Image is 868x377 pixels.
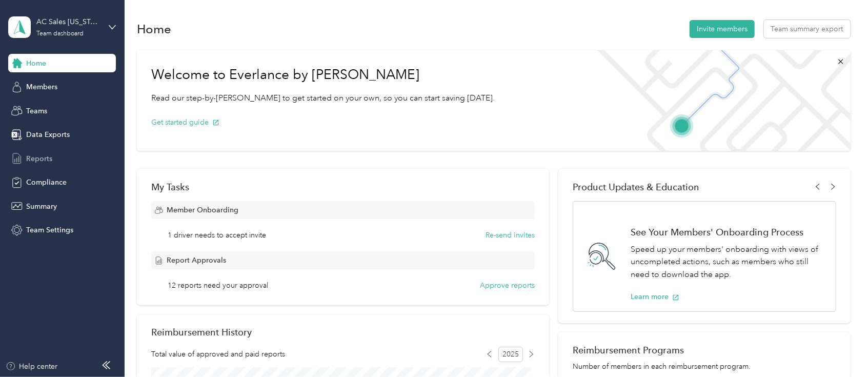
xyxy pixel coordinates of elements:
[26,153,52,164] span: Reports
[498,347,523,362] span: 2025
[168,280,268,291] span: 12 reports need your approval
[168,230,266,241] span: 1 driver needs to accept invite
[26,58,46,69] span: Home
[151,327,252,338] h2: Reimbursement History
[26,106,47,116] span: Teams
[26,177,67,188] span: Compliance
[151,349,285,360] span: Total value of approved and paid reports
[573,361,836,372] p: Number of members in each reimbursement program.
[764,20,851,38] button: Team summary export
[151,117,219,128] button: Get started guide
[486,230,535,241] button: Re-send invites
[26,82,57,92] span: Members
[151,92,495,105] p: Read our step-by-[PERSON_NAME] to get started on your own, so you can start saving [DATE].
[26,225,73,235] span: Team Settings
[631,227,825,237] h1: See Your Members' Onboarding Process
[137,24,171,34] h1: Home
[36,16,100,27] div: AC Sales [US_STATE] 01 US01-AC-D50011-CC11400 ([PERSON_NAME])
[631,243,825,281] p: Speed up your members' onboarding with views of uncompleted actions, such as members who still ne...
[167,255,226,266] span: Report Approvals
[36,31,84,37] div: Team dashboard
[151,67,495,83] h1: Welcome to Everlance by [PERSON_NAME]
[480,280,535,291] button: Approve reports
[690,20,755,38] button: Invite members
[26,129,70,140] span: Data Exports
[151,182,535,192] div: My Tasks
[6,361,58,372] button: Help center
[26,201,57,212] span: Summary
[167,205,238,215] span: Member Onboarding
[587,50,850,151] img: Welcome to everlance
[631,291,679,302] button: Learn more
[573,345,836,355] h2: Reimbursement Programs
[573,182,699,192] span: Product Updates & Education
[811,320,868,377] iframe: Everlance-gr Chat Button Frame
